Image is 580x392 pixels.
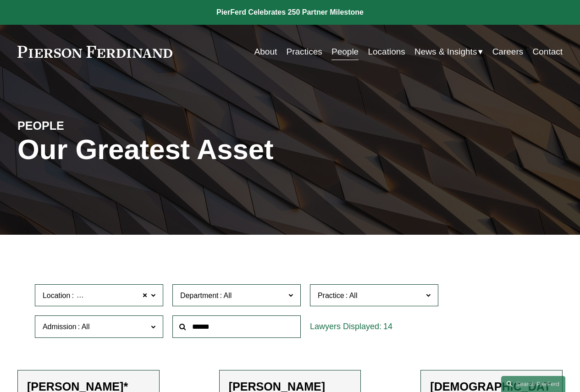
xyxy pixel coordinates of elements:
[43,292,71,299] span: Location
[501,376,565,392] a: Search this site
[17,133,381,166] h1: Our Greatest Asset
[368,43,405,61] a: Locations
[75,290,152,302] span: [GEOGRAPHIC_DATA]
[318,292,344,299] span: Practice
[17,119,154,133] h4: PEOPLE
[492,43,524,61] a: Careers
[414,43,483,61] a: folder dropdown
[533,43,563,61] a: Contact
[287,43,322,61] a: Practices
[414,44,477,60] span: News & Insights
[254,43,277,61] a: About
[180,292,219,299] span: Department
[331,43,359,61] a: People
[383,322,392,331] span: 14
[43,323,77,331] span: Admission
